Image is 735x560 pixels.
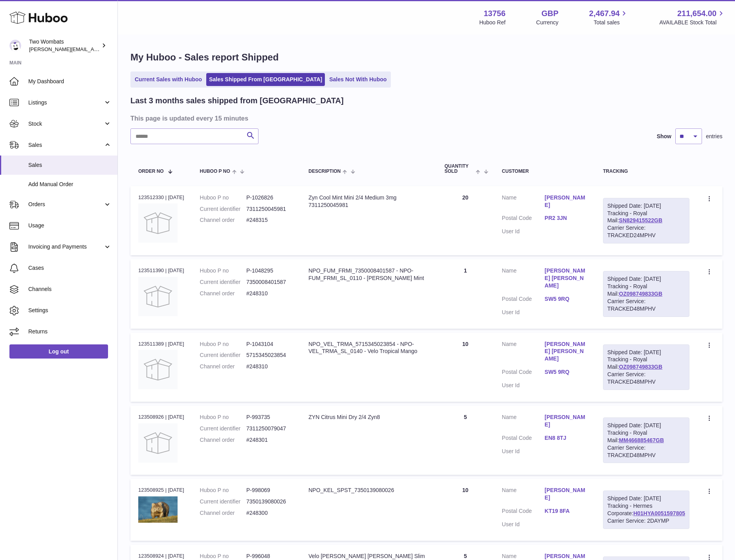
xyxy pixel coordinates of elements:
[437,406,494,475] td: 5
[607,202,685,210] div: Shipped Date: [DATE]
[200,436,246,444] dt: Channel order
[130,95,344,106] h2: Last 3 months sales shipped from [GEOGRAPHIC_DATA]
[607,517,685,525] div: Carrier Service: 2DAYMP
[200,169,230,174] span: Huboo P no
[502,434,545,444] dt: Postal Code
[619,217,663,223] a: SN829415522GB
[138,350,178,389] img: no-photo.jpg
[544,295,587,303] a: SW5 9RQ
[619,364,663,370] a: OZ098749833GB
[544,368,587,376] a: SW5 9RQ
[28,99,103,106] span: Listings
[138,553,184,560] div: 123508924 | [DATE]
[544,487,587,501] a: [PERSON_NAME]
[619,437,664,443] a: MM466885467GB
[246,278,293,286] dd: 7350008401587
[607,444,685,459] div: Carrier Service: TRACKED48MPHV
[544,507,587,515] a: KT19 8FA
[502,340,545,365] dt: Name
[326,73,389,86] a: Sales Not With Huboo
[28,264,112,272] span: Cases
[607,349,685,356] div: Shipped Date: [DATE]
[138,340,184,348] div: 123511389 | [DATE]
[544,414,587,428] a: [PERSON_NAME]
[246,498,293,505] dd: 7350139080026
[130,114,720,123] h3: This page is updated every 15 minutes
[544,434,587,442] a: EN8 8TJ
[200,498,246,505] dt: Current identifier
[502,295,545,305] dt: Postal Code
[544,214,587,222] a: PR2 3JN
[138,496,178,523] img: shutterstock_1125465338.jpg
[28,161,112,169] span: Sales
[246,436,293,444] dd: #248301
[28,243,103,251] span: Invoicing and Payments
[200,363,246,370] dt: Channel order
[246,216,293,224] dd: #248315
[246,351,293,359] dd: 5715345023854
[246,487,293,494] dd: P-998069
[138,414,184,421] div: 123508926 | [DATE]
[502,214,545,224] dt: Postal Code
[502,521,545,528] dt: User Id
[479,19,506,26] div: Huboo Ref
[138,267,184,274] div: 123511390 | [DATE]
[29,46,158,52] span: [PERSON_NAME][EMAIL_ADDRESS][DOMAIN_NAME]
[603,169,689,174] div: Tracking
[657,133,671,140] label: Show
[28,78,112,85] span: My Dashboard
[502,448,545,455] dt: User Id
[132,73,205,86] a: Current Sales with Huboo
[603,344,689,390] div: Tracking - Royal Mail:
[246,414,293,421] dd: P-993735
[437,333,494,402] td: 10
[246,509,293,517] dd: #248300
[28,201,103,208] span: Orders
[246,290,293,297] dd: #248310
[502,487,545,503] dt: Name
[308,487,429,494] div: NPO_KEL_SPST_7350139080026
[9,344,108,359] a: Log out
[607,495,685,502] div: Shipped Date: [DATE]
[594,19,629,26] span: Total sales
[246,340,293,348] dd: P-1043104
[607,371,685,386] div: Carrier Service: TRACKED48MPHV
[502,382,545,389] dt: User Id
[308,340,429,355] div: NPO_VEL_TRMA_5715345023854 - NPO-VEL_TRMA_SL_0140 - Velo Tropical Mango
[206,73,325,86] a: Sales Shipped From [GEOGRAPHIC_DATA]
[246,205,293,213] dd: 7311250045981
[200,425,246,432] dt: Current identifier
[28,120,103,128] span: Stock
[200,351,246,359] dt: Current identifier
[200,194,246,201] dt: Huboo P no
[246,267,293,275] dd: P-1048295
[502,309,545,316] dt: User Id
[607,298,685,313] div: Carrier Service: TRACKED48MPHV
[308,194,429,209] div: Zyn Cool Mint Mini 2/4 Medium 3mg 7311250045981
[246,194,293,201] dd: P-1026826
[200,205,246,213] dt: Current identifier
[130,51,722,64] h1: My Huboo - Sales report Shipped
[544,267,587,289] a: [PERSON_NAME] [PERSON_NAME]
[619,291,663,297] a: OZ098749833GB
[484,8,506,19] strong: 13756
[246,363,293,370] dd: #248310
[200,216,246,224] dt: Channel order
[138,423,178,463] img: no-photo.jpg
[308,267,429,282] div: NPO_FUM_FRMI_7350008401587 - NPO-FUM_FRMI_SL_0110 - [PERSON_NAME] Mint
[437,259,494,328] td: 1
[502,414,545,430] dt: Name
[445,164,474,174] span: Quantity Sold
[437,479,494,541] td: 10
[246,553,293,560] dd: P-996048
[28,307,112,314] span: Settings
[544,340,587,363] a: [PERSON_NAME] [PERSON_NAME]
[633,510,685,516] a: H01HYA0051597805
[28,222,112,229] span: Usage
[437,186,494,255] td: 20
[138,277,178,316] img: no-photo.jpg
[589,8,620,19] span: 2,467.94
[536,19,559,26] div: Currency
[200,267,246,275] dt: Huboo P no
[138,203,178,243] img: no-photo.jpg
